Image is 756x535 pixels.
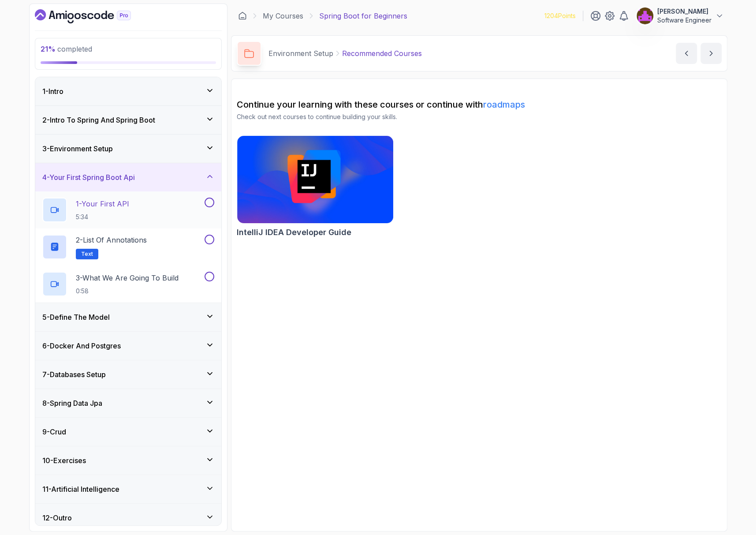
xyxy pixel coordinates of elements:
h3: 7 - Databases Setup [42,369,106,380]
button: next content [700,43,722,64]
h3: 9 - Crud [42,427,66,437]
button: user profile image[PERSON_NAME]Software Engineer [636,7,724,25]
h3: 3 - Environment Setup [42,143,113,154]
p: 2 - List of Annotations [76,235,147,245]
p: 1204 Points [544,11,576,20]
h2: Continue your learning with these courses or continue with [237,98,722,111]
h3: 6 - Docker And Postgres [42,340,121,351]
p: 1 - Your First API [76,198,129,209]
h3: 4 - Your First Spring Boot Api [42,172,135,183]
a: Dashboard [35,9,151,23]
button: 6-Docker And Postgres [35,332,221,360]
button: 12-Outro [35,504,221,532]
button: 11-Artificial Intelligence [35,475,221,503]
p: 5:34 [76,213,129,221]
p: 3 - What We Are Going To Build [76,273,179,283]
p: 0:58 [76,287,179,296]
button: 3-Environment Setup [35,135,221,163]
p: Software Engineer [657,16,711,25]
a: IntelliJ IDEA Developer Guide cardIntelliJ IDEA Developer Guide [237,135,394,239]
h2: IntelliJ IDEA Developer Guide [237,226,351,239]
span: 21 % [41,45,56,53]
h3: 5 - Define The Model [42,312,110,322]
img: user profile image [637,7,653,24]
span: completed [41,45,92,53]
button: 7-Databases Setup [35,360,221,389]
button: 1-Your First API5:34 [42,198,214,222]
button: 5-Define The Model [35,303,221,331]
button: 8-Spring Data Jpa [35,389,221,417]
p: Environment Setup [268,48,333,59]
button: 3-What We Are Going To Build0:58 [42,272,214,296]
a: Dashboard [238,11,247,20]
p: Spring Boot for Beginners [319,11,407,21]
img: IntelliJ IDEA Developer Guide card [237,136,393,223]
h3: 10 - Exercises [42,455,86,466]
span: Text [81,251,93,258]
button: 10-Exercises [35,446,221,475]
a: My Courses [263,11,303,21]
p: Recommended Courses [342,48,422,59]
button: previous content [676,43,697,64]
h3: 8 - Spring Data Jpa [42,398,102,408]
a: roadmaps [483,99,525,110]
button: 9-Crud [35,418,221,446]
button: 2-List of AnnotationsText [42,235,214,259]
h3: 2 - Intro To Spring And Spring Boot [42,115,155,125]
h3: 1 - Intro [42,86,63,97]
p: [PERSON_NAME] [657,7,711,16]
button: 4-Your First Spring Boot Api [35,163,221,191]
h3: 12 - Outro [42,513,72,523]
button: 1-Intro [35,77,221,105]
h3: 11 - Artificial Intelligence [42,484,119,494]
p: Check out next courses to continue building your skills. [237,112,722,121]
button: 2-Intro To Spring And Spring Boot [35,106,221,134]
